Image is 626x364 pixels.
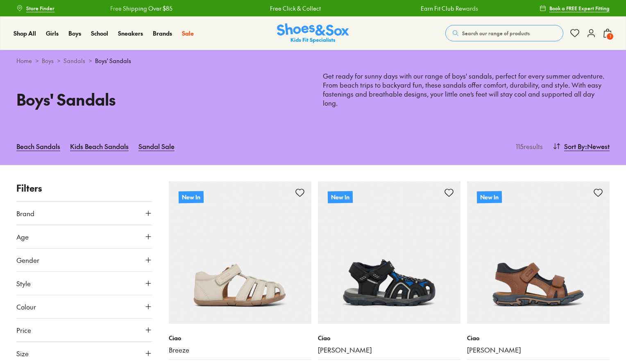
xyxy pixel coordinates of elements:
[477,191,502,203] p: New In
[179,191,204,203] p: New In
[16,302,36,312] span: Colour
[462,29,530,37] span: Search our range of products
[585,141,610,151] span: : Newest
[16,325,31,335] span: Price
[118,29,143,38] a: Sneakers
[445,25,563,41] button: Search our range of products
[16,232,29,242] span: Age
[420,4,477,13] a: Earn Fit Club Rewards
[70,137,129,155] a: Kids Beach Sandals
[16,255,39,265] span: Gender
[318,334,460,342] p: Ciao
[16,57,32,65] a: Home
[16,225,152,248] button: Age
[109,4,171,13] a: Free Shipping Over $85
[16,319,152,341] button: Price
[46,29,59,37] span: Girls
[118,29,143,37] span: Sneakers
[68,29,81,37] span: Boys
[606,32,614,41] span: 1
[540,1,610,16] a: Book a FREE Expert Fitting
[16,208,34,218] span: Brand
[318,346,460,355] a: [PERSON_NAME]
[16,278,31,288] span: Style
[64,57,85,65] a: Sandals
[16,295,152,318] button: Colour
[513,141,543,151] p: 115 results
[328,191,353,203] p: New In
[323,72,610,108] p: Get ready for sunny days with our range of boys' sandals, perfect for every summer adventure. Fro...
[467,346,610,355] a: [PERSON_NAME]
[277,23,349,43] img: SNS_Logo_Responsive.svg
[16,348,29,358] span: Size
[603,24,612,42] button: 1
[153,29,172,37] span: Brands
[91,29,108,38] a: School
[549,5,610,12] span: Book a FREE Expert Fitting
[169,334,311,342] p: Ciao
[153,29,172,38] a: Brands
[318,181,460,324] a: New In
[14,29,36,37] span: Shop All
[16,57,610,65] div: > > >
[42,57,54,65] a: Boys
[182,29,194,37] span: Sale
[95,57,131,65] span: Boys' Sandals
[467,181,610,324] a: New In
[269,4,320,13] a: Free Click & Collect
[16,137,60,155] a: Beach Sandals
[16,181,152,195] p: Filters
[16,249,152,271] button: Gender
[553,137,610,155] button: Sort By:Newest
[16,1,54,16] a: Store Finder
[26,5,54,12] span: Store Finder
[564,141,585,151] span: Sort By
[14,29,36,38] a: Shop All
[169,181,311,324] a: New In
[277,23,349,43] a: Shoes & Sox
[138,137,175,155] a: Sandal Sale
[16,88,303,111] h1: Boys' Sandals
[68,29,81,38] a: Boys
[182,29,194,38] a: Sale
[16,272,152,295] button: Style
[467,334,610,342] p: Ciao
[46,29,59,38] a: Girls
[16,202,152,225] button: Brand
[91,29,108,37] span: School
[169,346,311,355] a: Breeze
